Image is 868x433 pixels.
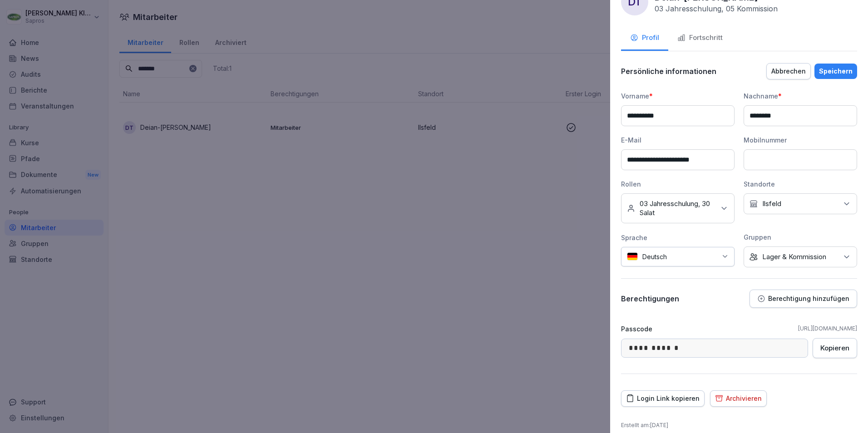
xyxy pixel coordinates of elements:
p: Ilsfeld [762,199,781,208]
button: Speichern [814,64,857,79]
a: [URL][DOMAIN_NAME] [798,325,857,333]
button: Archivieren [710,390,767,407]
div: Mobilnummer [744,135,857,145]
div: Profil [630,33,659,43]
p: Persönliche informationen [621,67,716,76]
p: Passcode [621,324,652,334]
div: Nachname [744,91,857,101]
div: Standorte [744,179,857,189]
button: Abbrechen [766,63,811,79]
button: Fortschritt [668,26,732,51]
div: Speichern [819,66,853,76]
button: Login Link kopieren [621,390,705,407]
p: 03 Jahresschulung, 30 Salat [640,199,715,217]
div: Kopieren [820,343,849,353]
div: Abbrechen [771,66,806,76]
div: Rollen [621,179,735,189]
button: Profil [621,26,668,51]
button: Kopieren [813,338,857,358]
div: Fortschritt [677,33,723,43]
button: Berechtigung hinzufügen [750,290,857,308]
p: Berechtigungen [621,294,679,303]
div: E-Mail [621,135,735,145]
p: Erstellt am : [DATE] [621,421,857,429]
p: Lager & Kommission [762,252,826,261]
img: de.svg [627,252,638,261]
div: Login Link kopieren [626,394,700,403]
p: Berechtigung hinzufügen [768,295,849,302]
div: Gruppen [744,232,857,242]
p: 03 Jahresschulung, 05 Kommission [655,4,778,13]
div: Vorname [621,91,735,101]
div: Archivieren [715,394,762,403]
div: Deutsch [621,247,735,266]
div: Sprache [621,233,735,242]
